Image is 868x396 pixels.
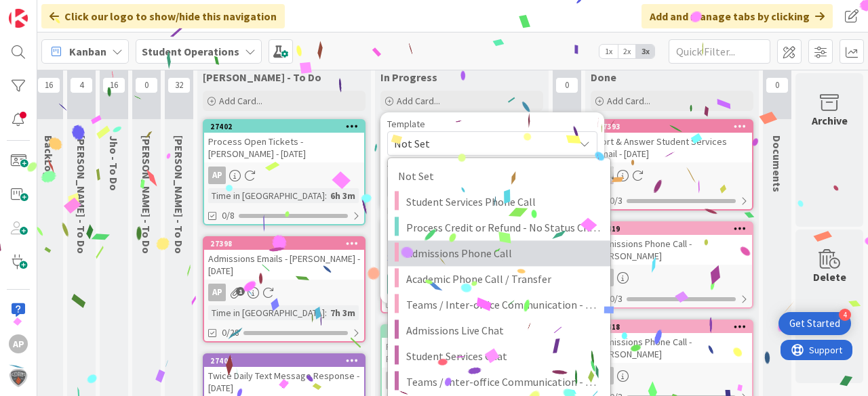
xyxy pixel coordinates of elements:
[406,373,600,391] span: Teams / Inter-office Communication - Chat
[204,284,364,301] div: AP
[669,39,770,64] input: Quick Filter...
[592,120,752,162] div: 27393Sort & Answer Student Services Email - [DATE]
[789,317,840,330] div: Get Started
[204,167,364,184] div: AP
[388,240,610,266] a: Admissions Phone Call
[210,122,364,131] div: 27402
[766,77,789,93] span: 0
[167,77,191,93] span: 32
[203,70,321,84] span: Amanda - To Do
[172,135,186,254] span: Eric - To Do
[598,122,752,131] div: 27393
[592,333,752,363] div: Admissions Phone Call - [PERSON_NAME]
[382,326,542,338] div: 27377
[388,189,610,215] a: Student Services Phone Call
[406,347,600,365] span: Student Services Chat
[9,9,28,28] img: Visit kanbanzone.com
[41,4,285,28] div: Click our logo to show/hide this navigation
[327,188,359,203] div: 6h 3m
[388,266,610,292] a: Academic Phone Call / Transfer
[592,223,752,235] div: 27419
[592,133,752,162] div: Sort & Answer Student Services Email - [DATE]
[42,135,56,179] span: BackLog
[204,238,364,280] div: 27398Admissions Emails - [PERSON_NAME] - [DATE]
[406,244,600,262] span: Admissions Phone Call
[69,43,106,60] span: Kanban
[592,167,752,184] div: EW
[406,193,600,211] span: Student Services Phone Call
[204,120,364,162] div: 27402Process Open Tickets - [PERSON_NAME] - [DATE]
[591,119,753,211] a: 27393Sort & Answer Student Services Email - [DATE]EW0/3
[208,188,325,203] div: Time in [GEOGRAPHIC_DATA]
[636,45,654,58] span: 3x
[142,45,239,58] b: Student Operations
[610,194,623,208] span: 0/3
[598,322,752,332] div: 27418
[388,163,610,189] a: Not Set
[839,309,851,321] div: 4
[219,95,262,107] span: Add Card...
[592,120,752,133] div: 27393
[388,343,610,369] a: Student Services Chat
[37,77,60,93] span: 16
[394,135,564,152] span: Not Set
[406,322,600,339] span: Admissions Live Chat
[618,45,636,58] span: 2x
[204,133,364,162] div: Process Open Tickets - [PERSON_NAME] - [DATE]
[591,70,616,84] span: Done
[382,372,542,389] div: ZM
[236,287,245,296] span: 1
[204,238,364,250] div: 27398
[382,326,542,368] div: 27377Process Parchment Transcript Requests - [DATE]
[555,77,578,93] span: 0
[778,312,851,335] div: Open Get Started checklist, remaining modules: 4
[406,270,600,288] span: Academic Phone Call / Transfer
[327,305,359,320] div: 7h 3m
[642,4,833,28] div: Add and manage tabs by clicking
[592,367,752,384] div: AP
[397,95,440,107] span: Add Card...
[208,305,325,320] div: Time in [GEOGRAPHIC_DATA]
[135,77,158,93] span: 0
[591,221,753,309] a: 27419Admissions Phone Call - [PERSON_NAME]AP0/3
[592,321,752,333] div: 27418
[203,236,366,343] a: 27398Admissions Emails - [PERSON_NAME] - [DATE]APTime in [GEOGRAPHIC_DATA]:7h 3m0/28
[610,292,623,306] span: 0/3
[140,135,153,254] span: Zaida - To Do
[388,215,610,240] a: Process Credit or Refund - No Status Change
[204,250,364,280] div: Admissions Emails - [PERSON_NAME] - [DATE]
[812,112,848,129] div: Archive
[607,95,650,107] span: Add Card...
[382,338,542,368] div: Process Parchment Transcript Requests - [DATE]
[210,239,364,248] div: 27398
[406,219,600,236] span: Process Credit or Refund - No Status Change
[204,355,364,367] div: 27406
[598,224,752,234] div: 27419
[599,45,618,58] span: 1x
[388,369,610,395] a: Teams / Inter-office Communication - Chat
[386,372,403,389] div: ZM
[204,120,364,133] div: 27402
[380,70,437,84] span: In Progress
[203,119,366,225] a: 27402Process Open Tickets - [PERSON_NAME] - [DATE]APTime in [GEOGRAPHIC_DATA]:6h 3m0/8
[75,135,88,254] span: Emilie - To Do
[107,135,121,191] span: Jho - To Do
[102,77,125,93] span: 16
[592,321,752,363] div: 27418Admissions Phone Call - [PERSON_NAME]
[325,188,327,203] span: :
[813,269,846,285] div: Delete
[592,223,752,265] div: 27419Admissions Phone Call - [PERSON_NAME]
[70,77,93,93] span: 4
[208,284,226,301] div: AP
[592,235,752,265] div: Admissions Phone Call - [PERSON_NAME]
[592,269,752,286] div: AP
[208,167,226,184] div: AP
[406,296,600,313] span: Teams / Inter-office Communication - Call
[770,135,784,192] span: Documents
[222,326,239,340] span: 0/28
[325,305,327,320] span: :
[9,368,28,387] img: avatar
[388,317,610,343] a: Admissions Live Chat
[9,334,28,353] div: AP
[388,292,610,317] a: Teams / Inter-office Communication - Call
